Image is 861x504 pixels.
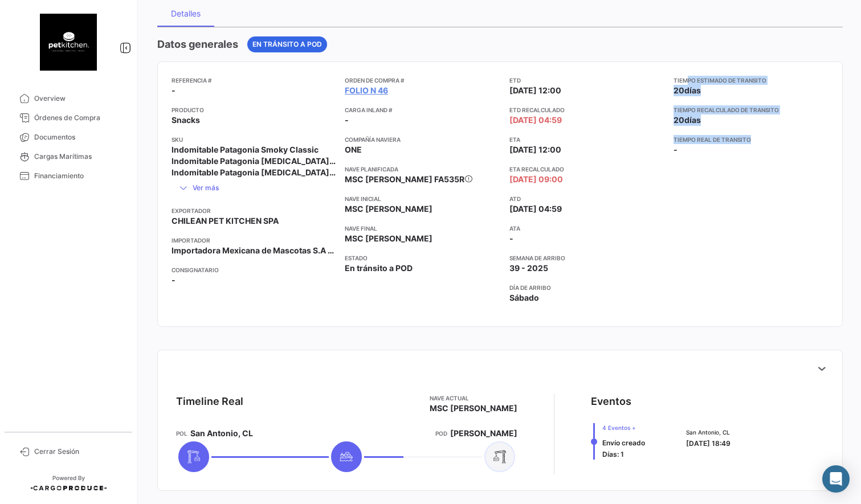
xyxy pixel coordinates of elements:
[509,233,513,244] span: -
[172,215,279,227] span: CHILEAN PET KITCHEN SPA
[509,165,664,174] app-card-info-title: ETA Recalculado
[345,85,388,96] a: Folio N 46
[509,203,562,215] span: [DATE] 04:59
[509,135,664,144] app-card-info-title: ETA
[9,108,128,128] a: Órdenes de Compra
[176,394,243,409] div: Timeline Real
[9,147,128,166] a: Cargas Marítimas
[172,178,226,197] button: Ver más
[157,36,238,52] h4: Datos generales
[509,224,664,233] app-card-info-title: ATA
[172,245,336,256] span: Importadora Mexicana de Mascotas S.A de C.V
[9,89,128,108] a: Overview
[450,428,517,439] span: [PERSON_NAME]
[172,144,319,155] span: Indomitable Patagonia Smoky Classic
[172,236,336,245] app-card-info-title: Importador
[9,128,128,147] a: Documentos
[345,165,500,174] app-card-info-title: Nave planificada
[430,394,517,403] app-card-info-title: Nave actual
[172,206,336,215] app-card-info-title: Exportador
[674,85,684,95] span: 20
[684,115,701,125] span: días
[190,428,253,439] span: San Antonio, CL
[34,171,123,181] span: Financiamiento
[34,113,123,123] span: Órdenes de Compra
[172,76,336,85] app-card-info-title: Referencia #
[345,105,500,114] app-card-info-title: Carga inland #
[509,144,561,155] span: [DATE] 12:00
[172,114,200,126] span: Snacks
[435,429,447,438] app-card-info-title: POD
[686,439,731,448] span: [DATE] 18:49
[252,39,322,50] span: En tránsito a POD
[591,394,631,409] div: Eventos
[509,283,664,292] app-card-info-title: Día de Arribo
[345,114,349,126] span: -
[345,203,432,215] span: MSC [PERSON_NAME]
[509,76,664,85] app-card-info-title: ETD
[34,93,123,104] span: Overview
[34,132,123,142] span: Documentos
[172,274,176,286] span: -
[172,85,176,96] span: -
[509,263,548,274] span: 39 - 2025
[172,167,336,178] span: Indomitable Patagonia [MEDICAL_DATA] Raspberry
[345,174,464,184] span: MSC [PERSON_NAME] FA535R
[602,423,645,432] span: 4 Eventos +
[345,253,500,263] app-card-info-title: Estado
[686,428,731,437] span: San Antonio, CL
[171,9,201,18] div: Detalles
[345,224,500,233] app-card-info-title: Nave final
[674,115,684,125] span: 20
[176,429,187,438] app-card-info-title: POL
[34,446,123,457] span: Cerrar Sesión
[345,135,500,144] app-card-info-title: Compañía naviera
[345,233,432,244] span: MSC [PERSON_NAME]
[345,76,500,85] app-card-info-title: Orden de Compra #
[509,174,563,185] span: [DATE] 09:00
[684,85,701,95] span: días
[172,265,336,274] app-card-info-title: Consignatario
[509,105,664,114] app-card-info-title: ETD Recalculado
[345,263,413,274] span: En tránsito a POD
[509,114,562,126] span: [DATE] 04:59
[674,105,829,114] app-card-info-title: Tiempo recalculado de transito
[822,465,850,493] div: Abrir Intercom Messenger
[172,105,336,114] app-card-info-title: Producto
[602,450,624,458] span: Días: 1
[430,403,517,414] span: MSC [PERSON_NAME]
[674,76,829,85] app-card-info-title: Tiempo estimado de transito
[509,292,539,304] span: Sábado
[509,253,664,263] app-card-info-title: Semana de Arribo
[674,145,678,154] span: -
[172,155,336,167] span: Indomitable Patagonia [MEDICAL_DATA] Apple Ginger
[34,151,123,162] span: Cargas Marítimas
[509,194,664,203] app-card-info-title: ATD
[40,14,97,71] img: 54c7ca15-ec7a-4ae1-9078-87519ee09adb.png
[509,85,561,96] span: [DATE] 12:00
[602,439,645,447] span: Envío creado
[345,144,362,155] span: ONE
[345,194,500,203] app-card-info-title: Nave inicial
[674,135,829,144] app-card-info-title: Tiempo real de transito
[172,135,336,144] app-card-info-title: SKU
[9,166,128,186] a: Financiamiento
